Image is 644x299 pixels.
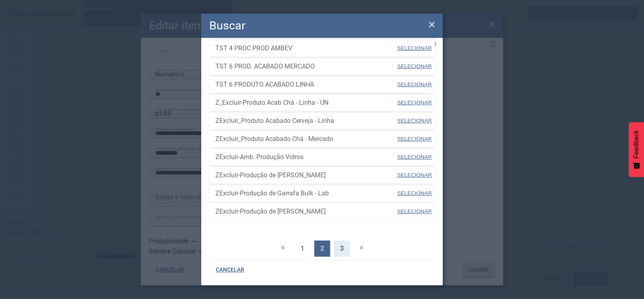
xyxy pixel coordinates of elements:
[396,204,433,219] button: SELECIONAR
[397,154,432,160] span: SELECIONAR
[396,150,433,164] button: SELECIONAR
[397,45,432,51] span: SELECIONAR
[397,136,432,142] span: SELECIONAR
[215,116,396,126] span: ZExcluir_Produto Acabado Cerveja - Linha
[396,186,433,201] button: SELECIONAR
[215,98,396,108] span: Z_Excluir-Produto Acab Chá - Linha - UN
[215,207,396,216] span: ZExcluir-Produção de [PERSON_NAME]
[397,81,432,87] span: SELECIONAR
[396,168,433,183] button: SELECIONAR
[216,266,244,274] span: CANCELAR
[215,152,396,162] span: ZExcluir-Amb. Produção Vidros
[629,122,644,177] button: Feedback - Mostrar pesquisa
[215,44,396,53] span: TST 4 PROC PROD AMBEV
[215,62,396,71] span: TST 6 PROD. ACABADO MERCADO
[215,134,396,144] span: ZExcluir_Produto Acabado Chá - Mercado
[397,118,432,124] span: SELECIONAR
[215,80,396,89] span: TST 6 PRODUTO ACABADO LINHA
[215,189,396,198] span: ZExcluir-Produção de Garrafa Bulk - Lab
[340,244,344,253] span: 3
[396,114,433,128] button: SELECIONAR
[209,263,251,277] button: CANCELAR
[397,100,432,106] span: SELECIONAR
[396,41,433,56] button: SELECIONAR
[215,170,396,180] span: ZExcluir-Produção de [PERSON_NAME]
[209,17,246,34] h2: Buscar
[396,132,433,146] button: SELECIONAR
[397,208,432,214] span: SELECIONAR
[633,130,640,158] span: Feedback
[396,59,433,74] button: SELECIONAR
[397,63,432,69] span: SELECIONAR
[397,172,432,178] span: SELECIONAR
[301,244,304,253] span: 1
[396,96,433,110] button: SELECIONAR
[397,190,432,196] span: SELECIONAR
[396,77,433,92] button: SELECIONAR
